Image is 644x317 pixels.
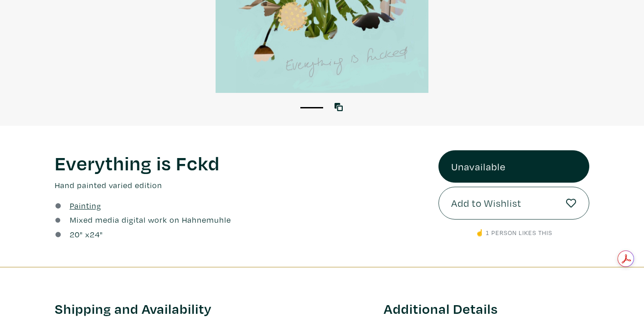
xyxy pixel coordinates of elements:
[70,228,103,240] div: " x "
[90,229,100,240] span: 24
[438,228,589,238] p: ☝️ 1 person likes this
[70,229,80,240] span: 20
[438,187,589,220] button: Add to Wishlist
[70,214,231,226] a: Mixed media digital work on Hahnemuhle
[438,150,589,183] a: Unavailable
[70,200,101,211] u: Painting
[55,179,425,191] p: Hand painted varied edition
[70,199,101,212] a: Painting
[451,195,521,211] span: Add to Wishlist
[55,150,425,175] h1: Everything is Fckd
[300,107,323,108] button: 1 of 1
